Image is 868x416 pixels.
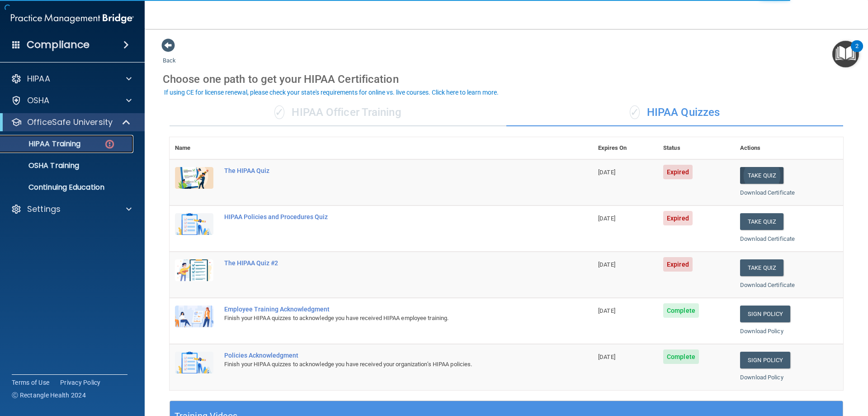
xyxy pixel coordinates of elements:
div: Finish your HIPAA quizzes to acknowledge you have received your organization’s HIPAA policies. [224,359,547,370]
div: Finish your HIPAA quizzes to acknowledge you have received HIPAA employee training. [224,313,547,324]
p: HIPAA Training [6,139,80,148]
div: The HIPAA Quiz #2 [224,259,547,267]
a: Sign Policy [740,306,790,322]
p: OSHA [27,95,50,106]
span: Expired [663,257,693,272]
span: [DATE] [598,215,615,222]
p: Settings [27,204,61,215]
a: Privacy Policy [60,378,101,387]
span: Expired [663,165,693,179]
span: ✓ [630,105,640,119]
button: Take Quiz [740,167,783,184]
span: [DATE] [598,307,615,314]
p: OSHA Training [6,161,79,170]
a: Download Certificate [740,189,795,196]
a: Back [163,46,176,64]
a: OSHA [11,95,132,106]
span: [DATE] [598,354,615,360]
div: If using CE for license renewal, please check your state's requirements for online vs. live cours... [164,89,499,96]
button: Open Resource Center, 2 new notifications [832,41,859,67]
p: OfficeSafe University [27,117,113,128]
div: HIPAA Officer Training [170,99,506,126]
a: Settings [11,204,132,215]
iframe: Drift Widget Chat Controller [712,352,857,388]
th: Status [658,137,735,159]
a: OfficeSafe University [11,117,131,128]
p: HIPAA [27,73,50,84]
div: The HIPAA Quiz [224,167,547,174]
a: Download Certificate [740,282,795,288]
button: Take Quiz [740,259,783,276]
h4: Compliance [27,38,90,51]
img: PMB logo [11,10,134,28]
div: HIPAA Policies and Procedures Quiz [224,213,547,220]
a: Terms of Use [12,378,49,387]
span: Ⓒ Rectangle Health 2024 [12,391,86,400]
div: Employee Training Acknowledgment [224,306,547,313]
th: Actions [735,137,843,159]
div: Choose one path to get your HIPAA Certification [163,66,850,92]
div: 2 [855,46,859,58]
div: HIPAA Quizzes [506,99,843,126]
th: Expires On [593,137,658,159]
span: [DATE] [598,261,615,268]
th: Name [170,137,219,159]
button: Take Quiz [740,213,783,230]
button: If using CE for license renewal, please check your state's requirements for online vs. live cours... [163,88,500,97]
a: Download Certificate [740,235,795,242]
p: Continuing Education [6,183,129,192]
span: ✓ [274,105,284,119]
span: Complete [663,349,699,364]
span: Complete [663,303,699,318]
img: danger-circle.6113f641.png [104,139,115,150]
a: HIPAA [11,73,132,84]
a: Download Policy [740,328,783,335]
div: Policies Acknowledgment [224,352,547,359]
span: [DATE] [598,169,615,176]
span: Expired [663,211,693,225]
